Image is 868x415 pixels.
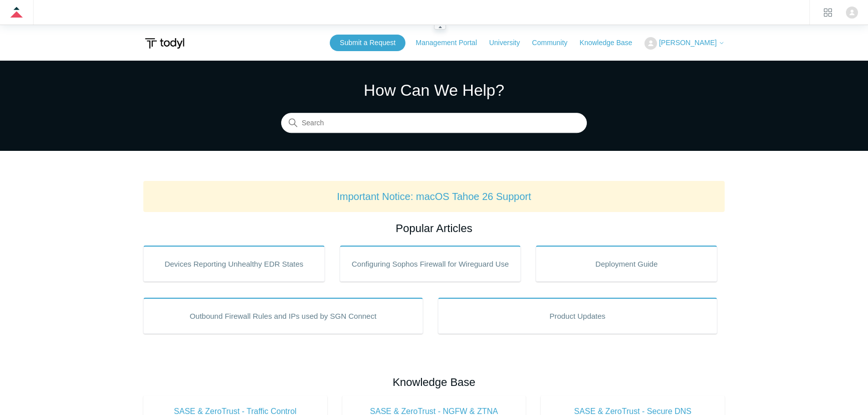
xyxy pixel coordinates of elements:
a: Configuring Sophos Firewall for Wireguard Use [340,246,521,282]
a: Devices Reporting Unhealthy EDR States [143,246,325,282]
a: Product Updates [438,298,718,334]
button: [PERSON_NAME] [644,37,725,50]
a: Community [532,38,578,48]
h1: How Can We Help? [281,78,587,102]
a: University [489,38,530,48]
a: Submit a Request [330,35,405,51]
input: Search [281,113,587,133]
img: Todyl Support Center Help Center home page [143,34,186,53]
a: Management Portal [416,38,487,48]
zd-hc-trigger: Click your profile icon to open the profile menu [846,7,858,19]
h2: Popular Articles [143,220,725,237]
zd-hc-resizer: Guide navigation [434,25,446,30]
img: user avatar [846,7,858,19]
h2: Knowledge Base [143,374,725,390]
a: Deployment Guide [536,246,717,282]
a: Outbound Firewall Rules and IPs used by SGN Connect [143,298,423,334]
span: [PERSON_NAME] [659,39,717,47]
a: Important Notice: macOS Tahoe 26 Support [337,191,531,202]
a: Knowledge Base [580,38,642,48]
